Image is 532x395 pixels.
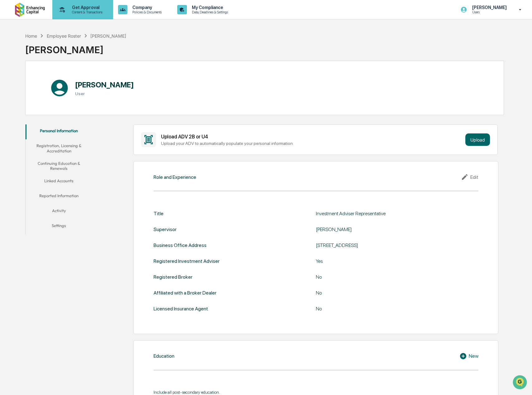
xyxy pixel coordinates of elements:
[154,226,177,232] div: Supervisor
[154,390,478,395] div: Include all post-secondary education.
[75,91,134,96] h3: User
[26,139,92,157] button: Registration, Licensing & Accreditation
[467,5,510,10] p: [PERSON_NAME]
[67,5,106,10] p: Get Approval
[26,174,92,189] button: Linked Accounts
[154,353,174,359] div: Education
[187,5,231,10] p: My Compliance
[12,90,39,96] span: Data Lookup
[43,76,80,87] a: 🗄️Attestations
[316,226,472,232] div: [PERSON_NAME]
[90,33,126,39] div: [PERSON_NAME]
[21,48,102,54] div: Start new chat
[154,211,164,216] div: Title
[467,10,510,14] p: Users
[15,2,45,17] img: logo
[154,306,208,312] div: Licensed Insurance Agent
[21,54,79,59] div: We're available if you need us!
[25,33,37,39] div: Home
[44,105,75,110] a: Powered byPylon
[75,80,134,89] h1: [PERSON_NAME]
[459,352,478,360] div: New
[47,33,81,39] div: Employee Roster
[316,290,472,296] div: No
[161,141,463,146] div: Upload your ADV to automatically populate your personal information.
[512,374,529,391] iframe: Open customer support
[62,105,75,110] span: Pylon
[6,91,11,96] div: 🔎
[6,48,17,59] img: 1746055101610-c473b297-6a78-478c-a979-82029cc54cd1
[316,274,472,280] div: No
[465,133,490,146] button: Upload
[161,134,463,140] div: Upload ADV 2B or U4
[25,39,126,55] div: [PERSON_NAME]
[26,124,92,234] div: secondary tabs example
[67,10,106,14] p: Content & Transactions
[461,173,478,181] div: Edit
[316,258,472,264] div: Yes
[26,157,92,175] button: Continuing Education & Renewals
[12,78,40,85] span: Preclearance
[51,78,77,85] span: Attestations
[316,242,472,248] div: [STREET_ADDRESS]
[26,189,92,204] button: Reported Information
[4,88,42,99] a: 🔎Data Lookup
[26,204,92,219] button: Activity
[316,306,472,312] div: No
[6,13,113,23] p: How can we help?
[187,10,231,14] p: Data, Deadlines & Settings
[316,211,472,216] div: Investment Adviser Representative
[6,79,11,84] div: 🖐️
[154,258,220,264] div: Registered Investment Adviser
[127,5,165,10] p: Company
[26,124,92,139] button: Personal Information
[106,49,113,57] button: Start new chat
[154,290,216,296] div: Affiliated with a Broker Dealer
[154,274,192,280] div: Registered Broker
[45,79,50,84] div: 🗄️
[4,76,43,87] a: 🖐️Preclearance
[26,219,92,234] button: Settings
[127,10,165,14] p: Policies & Documents
[154,174,196,180] div: Role and Experience
[154,242,207,248] div: Business Office Address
